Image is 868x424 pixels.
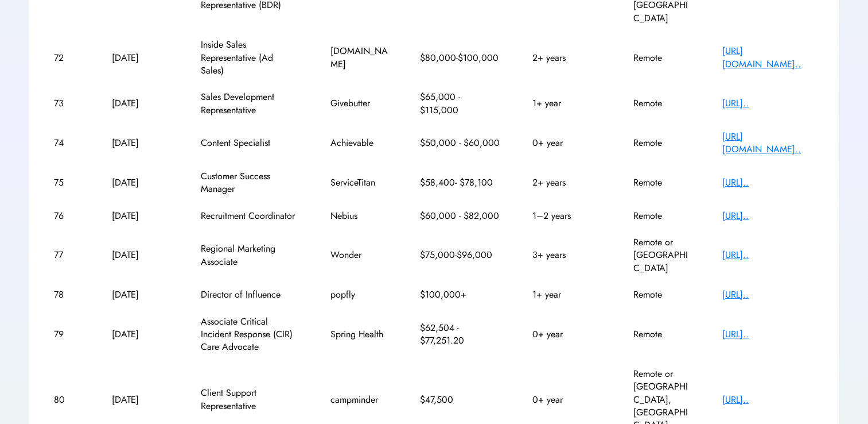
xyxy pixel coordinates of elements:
[722,130,814,156] div: [URL][DOMAIN_NAME]..
[420,137,500,149] div: $50,000 - $60,000
[722,45,814,71] div: [URL][DOMAIN_NAME]..
[201,315,298,354] div: Associate Critical Incident Response (CIR) Care Advocate
[633,97,690,110] div: Remote
[722,328,814,341] div: [URL]..
[633,176,690,189] div: Remote
[112,394,169,406] div: [DATE]
[633,210,690,222] div: Remote
[201,242,298,268] div: Regional Marketing Associate
[330,288,388,301] div: popfly
[330,45,388,71] div: [DOMAIN_NAME]
[201,387,298,413] div: Client Support Representative
[112,249,169,261] div: [DATE]
[330,137,388,149] div: Achievable
[54,288,80,301] div: 78
[201,137,298,149] div: Content Specialist
[330,176,388,189] div: ServiceTitan
[722,394,814,406] div: [URL]..
[722,249,814,261] div: [URL]..
[420,249,500,261] div: $75,000-$96,000
[330,97,388,110] div: Givebutter
[112,328,169,341] div: [DATE]
[330,328,388,341] div: Spring Health
[112,210,169,222] div: [DATE]
[633,137,690,149] div: Remote
[532,97,601,110] div: 1+ year
[330,210,388,222] div: Nebius
[54,328,80,341] div: 79
[722,176,814,189] div: [URL]..
[532,328,601,341] div: 0+ year
[112,137,169,149] div: [DATE]
[54,176,80,189] div: 75
[722,210,814,222] div: [URL]..
[532,176,601,189] div: 2+ years
[330,394,388,406] div: campminder
[420,210,500,222] div: $60,000 - $82,000
[722,288,814,301] div: [URL]..
[112,97,169,110] div: [DATE]
[201,170,298,196] div: Customer Success Manager
[633,288,690,301] div: Remote
[633,52,690,64] div: Remote
[532,137,601,149] div: 0+ year
[532,288,601,301] div: 1+ year
[532,210,601,222] div: 1–2 years
[54,249,80,261] div: 77
[330,249,388,261] div: Wonder
[420,176,500,189] div: $58,400- $78,100
[420,288,500,301] div: $100,000+
[54,394,80,406] div: 80
[54,97,80,110] div: 73
[420,91,500,117] div: $65,000 - $115,000
[201,38,298,77] div: Inside Sales Representative (Ad Sales)
[532,52,601,64] div: 2+ years
[420,52,500,64] div: $80,000-$100,000
[201,288,298,301] div: Director of Influence
[201,91,298,117] div: Sales Development Representative
[633,236,690,275] div: Remote or [GEOGRAPHIC_DATA]
[112,176,169,189] div: [DATE]
[112,52,169,64] div: [DATE]
[420,322,500,348] div: $62,504 - $77,251.20
[420,394,500,406] div: $47,500
[112,288,169,301] div: [DATE]
[532,394,601,406] div: 0+ year
[54,210,80,222] div: 76
[532,249,601,261] div: 3+ years
[201,210,298,222] div: Recruitment Coordinator
[54,52,80,64] div: 72
[633,328,690,341] div: Remote
[54,137,80,149] div: 74
[722,97,814,110] div: [URL]..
